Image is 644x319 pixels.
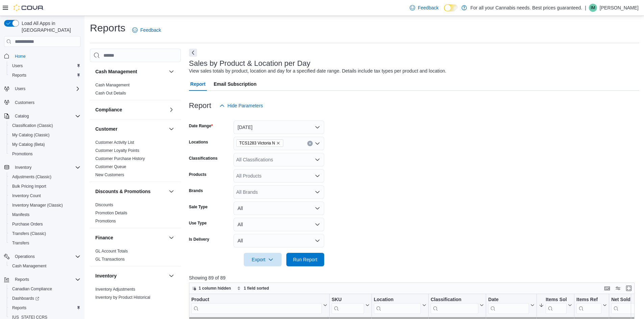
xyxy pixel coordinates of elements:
[12,275,32,284] button: Reports
[12,123,53,128] span: Classification (Classic)
[9,220,80,228] span: Purchase Orders
[276,141,280,145] button: Remove TCS1283 Victoria N from selection in this group
[600,4,639,12] p: [PERSON_NAME]
[7,229,83,238] button: Transfers (Classic)
[214,77,257,91] span: Email Subscription
[95,126,166,132] button: Customer
[95,234,113,241] h3: Finance
[611,297,641,314] button: Net Sold
[9,173,54,181] a: Adjustments (Classic)
[15,165,31,170] span: Inventory
[199,286,231,291] span: 1 column hidden
[7,219,83,229] button: Purchase Orders
[625,284,633,292] button: Enter fullscreen
[95,248,128,254] span: GL Account Totals
[189,220,207,226] label: Use Type
[539,297,572,314] button: Items Sold
[234,284,272,292] button: 1 field sorted
[95,287,135,292] span: Inventory Adjustments
[12,275,80,284] span: Reports
[15,86,25,91] span: Users
[234,202,324,215] button: All
[189,237,209,242] label: Is Delivery
[95,156,145,161] span: Customer Purchase History
[234,234,324,247] button: All
[191,297,322,303] div: Product
[9,71,80,79] span: Reports
[167,187,175,195] button: Discounts & Promotions
[90,138,181,182] div: Customer
[12,98,80,107] span: Customers
[189,156,218,161] label: Classifications
[15,100,34,105] span: Customers
[332,297,364,303] div: SKU
[191,297,322,314] div: Product
[19,20,80,33] span: Load All Apps in [GEOGRAPHIC_DATA]
[611,297,635,314] div: Net Sold
[15,54,26,59] span: Home
[239,140,275,147] span: TCS1283 Victoria N
[12,112,80,120] span: Catalog
[9,192,44,200] a: Inventory Count
[12,305,26,311] span: Reports
[431,297,478,303] div: Classification
[9,201,80,209] span: Inventory Manager (Classic)
[95,140,134,145] span: Customer Activity List
[95,188,150,195] h3: Discounts & Promotions
[95,295,150,300] a: Inventory by Product Historical
[9,71,29,79] a: Reports
[95,148,139,153] a: Customer Loyalty Points
[12,142,45,147] span: My Catalog (Beta)
[9,239,32,247] a: Transfers
[12,221,43,227] span: Purchase Orders
[167,68,175,76] button: Cash Management
[228,102,263,109] span: Hide Parameters
[9,239,80,247] span: Transfers
[244,253,282,266] button: Export
[9,122,80,130] span: Classification (Classic)
[444,4,458,11] input: Dark Mode
[9,262,49,270] a: Cash Management
[9,304,80,312] span: Reports
[1,98,83,107] button: Customers
[9,230,80,238] span: Transfers (Classic)
[603,284,611,292] button: Keyboard shortcuts
[95,83,129,87] a: Cash Management
[90,247,181,266] div: Finance
[9,122,56,130] a: Classification (Classic)
[7,238,83,248] button: Transfers
[12,99,37,107] a: Customers
[189,274,639,281] p: Showing 89 of 89
[12,85,80,93] span: Users
[7,210,83,219] button: Manifests
[95,126,117,132] h3: Customer
[12,240,29,246] span: Transfers
[9,211,32,219] a: Manifests
[12,231,46,236] span: Transfers (Classic)
[7,149,83,159] button: Promotions
[9,131,52,139] a: My Catalog (Classic)
[9,150,35,158] a: Promotions
[236,139,284,147] span: TCS1283 Victoria N
[315,173,320,179] button: Open list of options
[95,172,124,178] span: New Customers
[7,182,83,191] button: Bulk Pricing Import
[95,211,127,215] a: Promotion Details
[167,125,175,133] button: Customer
[95,164,126,169] a: Customer Queue
[611,297,635,303] div: Net Sold
[95,203,113,207] a: Discounts
[9,62,80,70] span: Users
[7,201,83,210] button: Inventory Manager (Classic)
[9,285,55,293] a: Canadian Compliance
[12,85,28,93] button: Users
[95,106,122,113] h3: Compliance
[95,188,166,195] button: Discounts & Promotions
[1,275,83,284] button: Reports
[7,140,83,149] button: My Catalog (Beta)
